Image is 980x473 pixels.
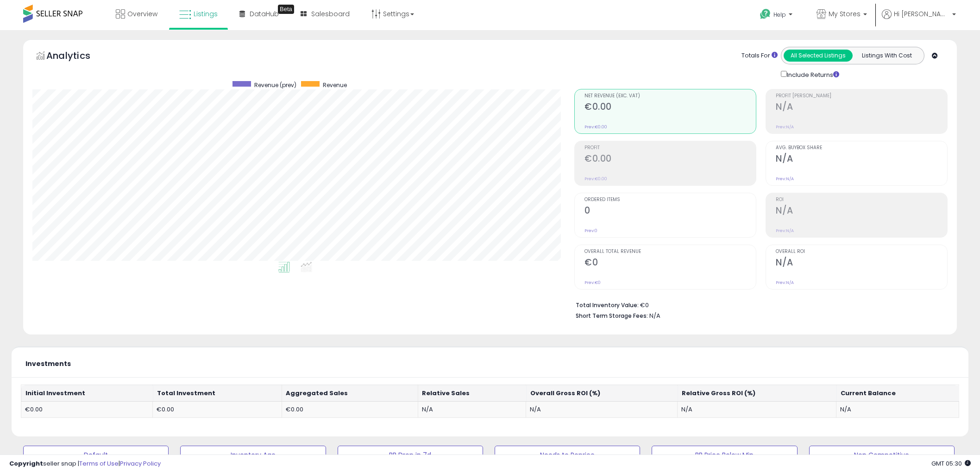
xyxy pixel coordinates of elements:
[46,49,108,64] h5: Analytics
[836,401,959,418] td: N/A
[678,385,836,402] th: Relative Gross ROI (%)
[894,9,949,19] span: Hi [PERSON_NAME]
[678,401,836,418] td: N/A
[741,51,778,60] div: Totals For
[776,94,947,99] span: Profit [PERSON_NAME]
[584,228,597,233] small: Prev: 0
[784,50,853,62] button: All Selected Listings
[526,385,678,402] th: Overall Gross ROI (%)
[773,11,786,19] span: Help
[21,401,153,418] td: €0.00
[776,197,947,202] span: ROI
[153,385,282,402] th: Total Investment
[584,176,607,182] small: Prev: €0.00
[120,459,161,468] a: Privacy Policy
[776,257,947,270] h2: N/A
[776,205,947,218] h2: N/A
[127,9,157,19] span: Overview
[776,124,794,130] small: Prev: N/A
[809,446,955,464] button: Non Competitive
[829,9,861,19] span: My Stores
[776,249,947,254] span: Overall ROI
[576,312,648,320] b: Short Term Storage Fees:
[9,460,161,468] div: seller snap | |
[776,145,947,151] span: Avg. Buybox Share
[250,9,279,19] span: DataHub
[194,9,218,19] span: Listings
[760,8,771,20] i: Get Help
[576,299,941,310] li: €0
[21,385,153,402] th: Initial Investment
[774,69,850,80] div: Include Returns
[584,145,756,151] span: Profit
[584,205,756,218] h2: 0
[584,257,756,270] h2: €0
[776,101,947,114] h2: N/A
[418,401,526,418] td: N/A
[254,81,296,89] span: Revenue (prev)
[852,50,921,62] button: Listings With Cost
[153,401,282,418] td: €0.00
[652,446,797,464] button: BB Price Below Min
[931,459,971,468] span: 2025-09-9 05:30 GMT
[776,153,947,166] h2: N/A
[776,176,794,182] small: Prev: N/A
[526,401,678,418] td: N/A
[23,446,169,464] button: Default
[282,385,418,402] th: Aggregated Sales
[649,311,660,320] span: N/A
[9,459,43,468] strong: Copyright
[418,385,526,402] th: Relative Sales
[79,459,119,468] a: Terms of Use
[776,228,794,233] small: Prev: N/A
[311,9,350,19] span: Salesboard
[584,197,756,202] span: Ordered Items
[495,446,640,464] button: Needs to Reprice
[278,5,294,14] div: Tooltip anchor
[776,280,794,285] small: Prev: N/A
[836,385,959,402] th: Current Balance
[584,124,607,130] small: Prev: €0.00
[180,446,326,464] button: Inventory Age
[753,1,802,30] a: Help
[576,301,639,309] b: Total Inventory Value:
[25,360,71,367] h5: Investments
[584,249,756,254] span: Overall Total Revenue
[282,401,418,418] td: €0.00
[584,101,756,114] h2: €0.00
[882,9,956,30] a: Hi [PERSON_NAME]
[584,280,601,285] small: Prev: €0
[338,446,483,464] button: BB Drop in 7d
[323,81,347,89] span: Revenue
[584,94,756,99] span: Net Revenue (Exc. VAT)
[584,153,756,166] h2: €0.00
